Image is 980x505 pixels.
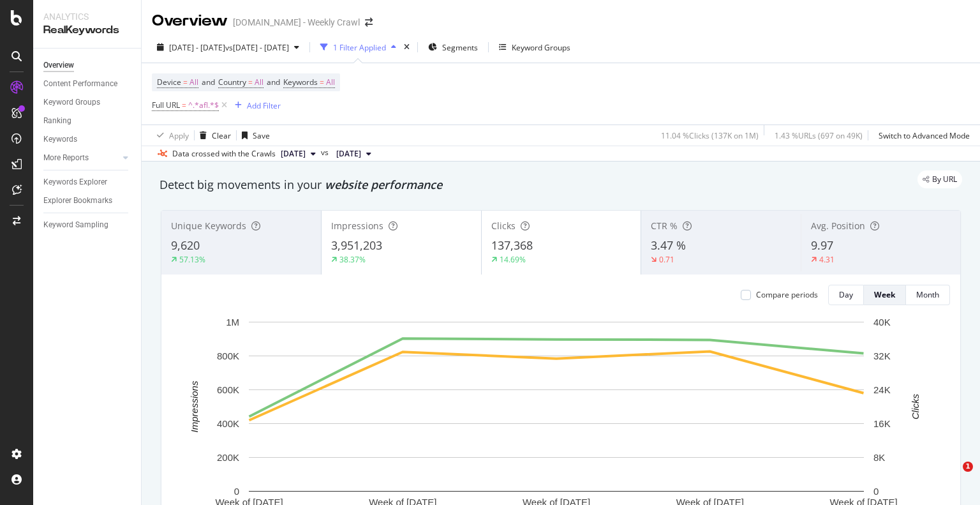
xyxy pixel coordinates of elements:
span: Country [218,77,246,87]
a: Keywords Explorer [43,176,132,189]
a: Keyword Groups [43,96,132,109]
span: By URL [932,176,957,183]
text: 40K [873,317,891,328]
span: 137,368 [491,237,533,253]
div: Overview [43,59,74,72]
div: Month [916,289,939,300]
span: [DATE] - [DATE] [169,42,225,53]
div: Content Performance [43,77,117,91]
text: 800K [217,350,239,361]
div: 57.13% [179,254,205,265]
text: 0 [873,486,879,497]
text: 8K [873,452,885,463]
span: vs [DATE] - [DATE] [225,42,289,53]
span: Keywords [283,77,318,87]
div: 0.71 [659,254,674,265]
text: Impressions [189,381,200,432]
div: Day [839,289,853,300]
div: Explorer Bookmarks [43,194,112,207]
span: CTR % [651,220,678,232]
div: Add Filter [247,100,281,111]
iframe: Intercom live chat [937,462,967,492]
span: 9,620 [171,237,200,253]
span: Segments [442,42,478,53]
span: and [202,77,215,87]
div: Apply [169,130,189,141]
div: 1.43 % URLs ( 697 on 49K ) [775,130,863,141]
a: Content Performance [43,77,132,91]
text: 32K [873,350,891,361]
div: Data crossed with the Crawls [172,148,276,160]
button: [DATE] [331,146,376,162]
span: Full URL [152,100,180,110]
span: and [267,77,280,87]
a: More Reports [43,151,119,165]
div: Save [253,130,270,141]
span: 9.97 [811,237,833,253]
span: = [320,77,324,87]
div: Keyword Groups [512,42,570,53]
text: 16K [873,418,891,429]
a: Explorer Bookmarks [43,194,132,207]
div: 11.04 % Clicks ( 137K on 1M ) [661,130,759,141]
button: Clear [195,125,231,146]
a: Overview [43,59,132,72]
button: [DATE] - [DATE]vs[DATE] - [DATE] [152,37,304,57]
div: Analytics [43,10,131,23]
div: Keywords [43,133,77,146]
span: All [326,73,335,91]
span: vs [321,147,331,158]
div: Compare periods [756,289,818,300]
div: times [401,41,412,54]
button: 1 Filter Applied [315,37,401,57]
button: Keyword Groups [494,37,575,57]
div: Switch to Advanced Mode [879,130,970,141]
div: arrow-right-arrow-left [365,18,373,27]
div: More Reports [43,151,89,165]
div: Ranking [43,114,71,128]
button: Month [906,285,950,305]
text: Clicks [910,393,921,419]
button: Add Filter [230,98,281,113]
div: RealKeywords [43,23,131,38]
span: 1 [963,462,973,472]
text: 600K [217,384,239,395]
span: Avg. Position [811,220,865,232]
button: Week [864,285,906,305]
span: 3,951,203 [331,237,382,253]
button: [DATE] [276,146,321,162]
span: = [183,77,188,87]
span: 3.47 % [651,237,686,253]
div: Clear [212,130,231,141]
button: Day [828,285,864,305]
span: 2025 Aug. 28th [281,148,306,160]
div: legacy label [917,170,962,188]
span: Impressions [331,220,383,232]
span: = [182,100,186,110]
text: 1M [226,317,239,328]
div: 1 Filter Applied [333,42,386,53]
a: Keywords [43,133,132,146]
div: Overview [152,10,228,32]
a: Keyword Sampling [43,218,132,232]
text: 400K [217,418,239,429]
button: Switch to Advanced Mode [873,125,970,146]
span: All [255,73,264,91]
button: Apply [152,125,189,146]
div: Keywords Explorer [43,176,107,189]
text: 0 [234,486,239,497]
span: Unique Keywords [171,220,246,232]
button: Segments [423,37,483,57]
span: = [248,77,253,87]
div: Keyword Sampling [43,218,108,232]
div: Week [874,289,895,300]
div: 38.37% [339,254,366,265]
div: 4.31 [819,254,835,265]
span: Clicks [491,220,516,232]
text: 24K [873,384,891,395]
button: Save [237,125,270,146]
div: [DOMAIN_NAME] - Weekly Crawl [233,16,360,29]
text: 200K [217,452,239,463]
div: 14.69% [500,254,526,265]
span: 2024 Aug. 1st [336,148,361,160]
